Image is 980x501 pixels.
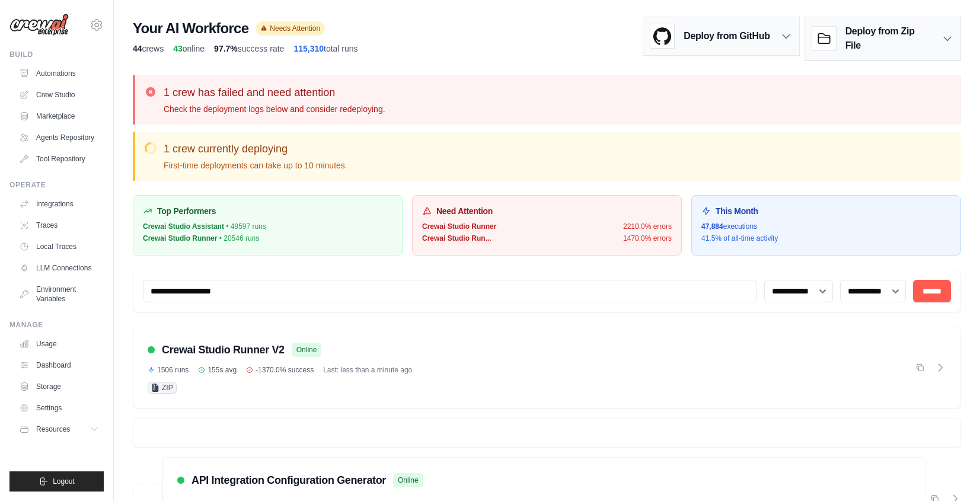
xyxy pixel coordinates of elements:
p: 1 crew currently deploying [164,141,347,157]
span: ZIP [148,382,177,394]
span: 2210.0% errors [623,222,672,231]
div: executions [701,222,951,231]
div: Needs Attention [256,21,325,36]
div: -1370.0% success [246,365,314,375]
span: 1470.0% errors [623,234,672,243]
span: Online [292,343,322,357]
h3: This Month [701,205,951,217]
strong: 47,884 [701,222,723,231]
div: Operate [9,180,104,190]
strong: 44 [133,44,142,53]
span: total runs [293,43,357,55]
img: GitHub Logo [650,24,674,48]
div: 155s avg [198,365,237,375]
a: Storage [14,377,104,396]
a: Traces [14,216,104,235]
h1: Your AI Workforce [133,19,248,38]
span: success rate [214,43,284,55]
a: Integrations [14,194,104,213]
h3: Deploy from GitHub [684,29,770,43]
div: Last: less than a minute ago [323,365,412,375]
button: Resources [14,420,104,439]
a: Crewai Studio Runner V2 Online 1506 runs 155s avg -1370.0% success Last: less than a minute ago ZIP [133,327,961,409]
button: Logout [9,471,104,492]
strong: 97.7% [214,44,238,53]
h3: Need Attention [422,205,672,217]
strong: Crewai Studio Runner [422,222,496,231]
a: Usage [14,334,104,353]
a: Marketplace [14,107,104,126]
span: Resources [36,425,70,434]
p: 1 crew has failed and need attention [164,85,385,101]
img: Logo [9,14,69,36]
strong: 43 [173,44,183,53]
a: Agents Repository [14,128,104,147]
p: First-time deployments can take up to 10 minutes. [164,159,347,171]
span: online [173,43,205,55]
strong: 115,310 [293,44,324,53]
h3: Top Performers [143,205,392,217]
strong: Crewai Studio Runner [143,234,217,242]
h3: Crewai Studio Runner V2 [162,342,285,358]
span: Logout [53,477,75,486]
a: Tool Repository [14,149,104,168]
a: Crew Studio [14,85,104,104]
span: crews [133,43,164,55]
a: LLM Connections [14,259,104,277]
div: 41.5% of all-time activity [701,234,951,243]
a: Automations [14,64,104,83]
p: Check the deployment logs below and consider redeploying. [164,103,385,115]
div: Manage [9,320,104,330]
a: Environment Variables [14,280,104,308]
div: Build [9,50,104,59]
h3: Deploy from Zip File [845,24,932,53]
span: • 20546 runs [219,234,260,242]
strong: Crewai Studio Run... [422,234,491,243]
strong: Crewai Studio Assistant [143,222,224,231]
a: Local Traces [14,237,104,256]
h3: API Integration Configuration Generator [191,472,386,489]
span: • 49597 runs [226,222,266,231]
a: Settings [14,398,104,417]
a: Dashboard [14,356,104,375]
span: Online [393,473,423,487]
div: 1506 runs [148,365,189,375]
